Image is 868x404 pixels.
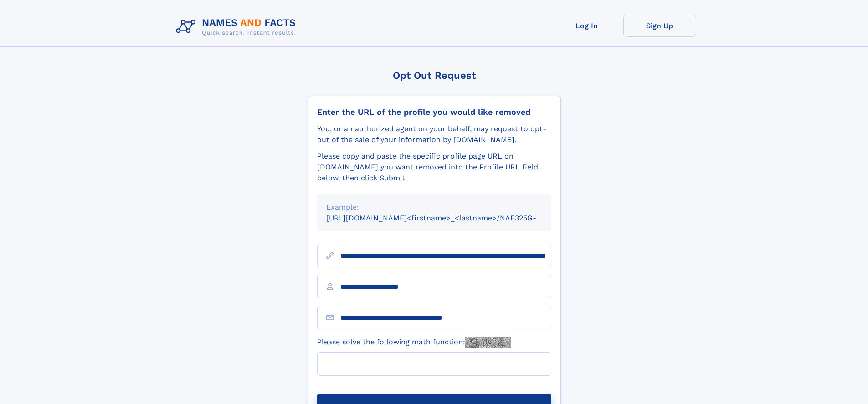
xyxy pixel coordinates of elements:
[317,107,551,117] div: Enter the URL of the profile you would like removed
[317,151,551,184] div: Please copy and paste the specific profile page URL on [DOMAIN_NAME] you want removed into the Pr...
[317,337,511,348] label: Please solve the following math function:
[326,202,542,213] div: Example:
[172,15,303,39] img: Logo Names and Facts
[550,15,623,37] a: Log In
[317,123,551,145] div: You, or an authorized agent on your behalf, may request to opt-out of the sale of your informatio...
[623,15,696,37] a: Sign Up
[308,70,561,81] div: Opt Out Request
[326,214,569,222] small: [URL][DOMAIN_NAME]<firstname>_<lastname>/NAF325G-xxxxxxxx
